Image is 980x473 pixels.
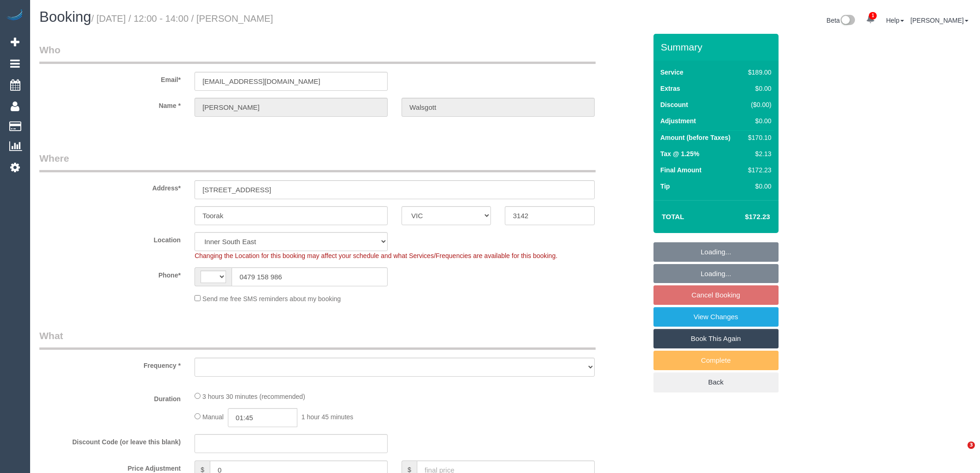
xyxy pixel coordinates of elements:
[744,182,771,191] div: $0.00
[660,182,670,191] label: Tip
[744,68,771,77] div: $189.00
[195,72,388,91] input: Email*
[39,9,91,25] span: Booking
[967,441,975,449] span: 3
[661,42,774,52] h3: Summary
[32,460,188,473] label: Price Adjustment
[402,98,595,117] input: Last Name*
[911,17,968,24] a: [PERSON_NAME]
[32,267,188,280] label: Phone*
[744,84,771,93] div: $0.00
[660,149,699,158] label: Tax @ 1.25%
[653,372,779,392] a: Back
[195,206,388,225] input: Suburb*
[39,43,596,64] legend: Who
[660,165,702,175] label: Final Amount
[32,72,188,84] label: Email*
[660,133,730,142] label: Amount (before Taxes)
[660,100,688,109] label: Discount
[660,116,696,126] label: Adjustment
[302,413,353,421] span: 1 hour 45 minutes
[840,15,855,27] img: New interface
[744,100,771,109] div: ($0.00)
[195,252,557,259] span: Changing the Location for this booking may affect your schedule and what Services/Frequencies are...
[827,17,855,24] a: Beta
[32,232,188,245] label: Location
[39,329,596,350] legend: What
[660,84,680,93] label: Extras
[202,295,341,303] span: Send me free SMS reminders about my booking
[886,17,904,24] a: Help
[949,441,971,464] iframe: Intercom live chat
[232,267,388,286] input: Phone*
[717,213,770,221] h4: $172.23
[32,98,188,110] label: Name *
[744,165,771,175] div: $172.23
[744,149,771,158] div: $2.13
[195,98,388,117] input: First Name*
[39,151,596,172] legend: Where
[32,391,188,404] label: Duration
[744,116,771,126] div: $0.00
[32,358,188,370] label: Frequency *
[662,213,685,221] strong: Total
[505,206,594,225] input: Post Code*
[660,68,684,77] label: Service
[653,329,779,348] a: Book This Again
[744,133,771,142] div: $170.10
[869,12,877,19] span: 1
[202,393,305,400] span: 3 hours 30 minutes (recommended)
[32,180,188,193] label: Address*
[32,434,188,447] label: Discount Code (or leave this blank)
[6,9,24,22] img: Automaid Logo
[91,13,273,24] small: / [DATE] / 12:00 - 14:00 / [PERSON_NAME]
[653,307,779,327] a: View Changes
[202,413,224,421] span: Manual
[861,9,879,30] a: 1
